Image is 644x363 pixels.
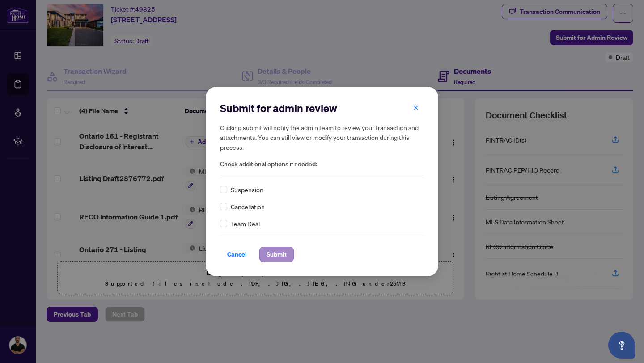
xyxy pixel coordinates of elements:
button: Open asap [608,332,635,359]
button: Submit [259,247,294,262]
span: Cancel [227,247,247,262]
h2: Submit for admin review [220,101,424,115]
span: Suspension [231,185,263,194]
span: Submit [267,247,287,262]
span: Team Deal [231,219,260,228]
span: Check additional options if needed: [220,159,424,169]
button: Cancel [220,247,254,262]
h5: Clicking submit will notify the admin team to review your transaction and attachments. You can st... [220,122,424,152]
span: close [413,105,419,111]
span: Cancellation [231,202,265,211]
